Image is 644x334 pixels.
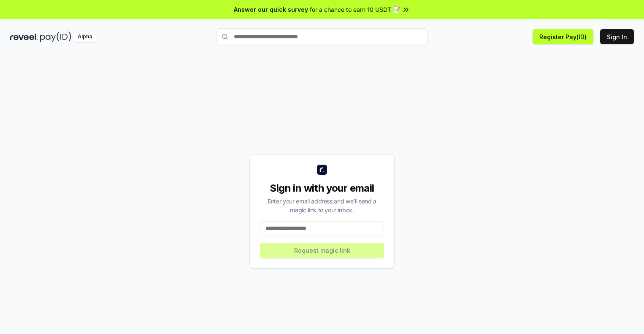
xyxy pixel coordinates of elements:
span: for a chance to earn 10 USDT 📝 [310,5,400,14]
span: Answer our quick survey [234,5,308,14]
button: Register Pay(ID) [533,29,593,44]
div: Enter your email address and we’ll send a magic link to your inbox. [260,197,384,214]
img: pay_id [40,32,71,42]
button: Sign In [600,29,634,44]
div: Alpha [73,32,97,42]
img: logo_small [317,165,327,175]
img: reveel_dark [10,32,38,42]
div: Sign in with your email [260,182,384,195]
